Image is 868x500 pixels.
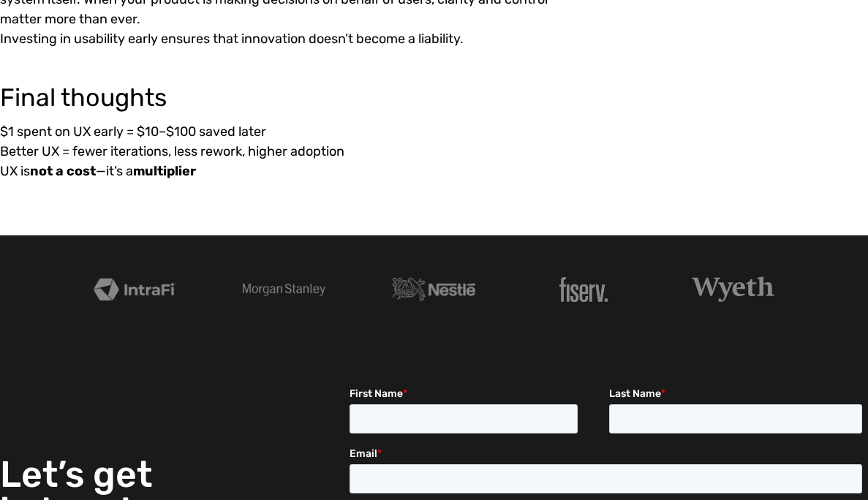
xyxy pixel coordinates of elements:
input: Subscribe to UX Team newsletter. [4,205,13,215]
strong: not a cost [30,163,96,179]
strong: multiplier [133,163,196,179]
img: Nestle [393,278,475,301]
img: Intrafi [94,279,176,301]
iframe: Chat Widget [795,430,868,500]
img: fiserv [559,277,608,301]
span: Last Name [260,1,312,13]
img: Wyeth [692,276,774,302]
img: Morgan Stanley [243,284,325,296]
span: Subscribe to UX Team newsletter. [18,203,513,216]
